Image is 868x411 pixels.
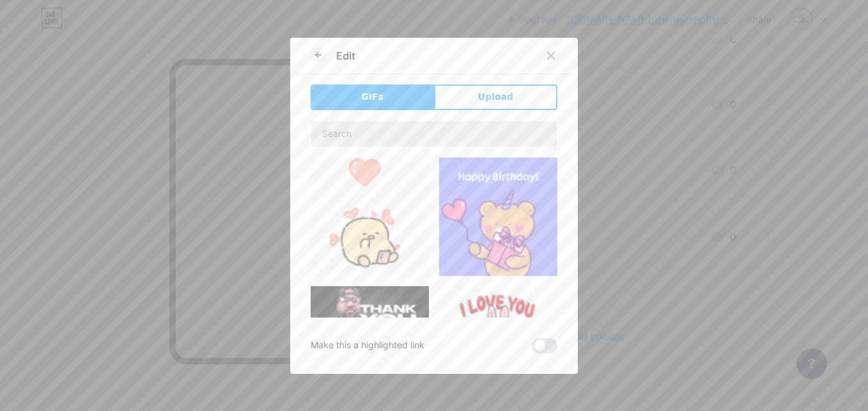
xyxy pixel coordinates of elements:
[434,85,557,110] button: Upload
[311,121,557,147] input: Search
[311,338,424,353] div: Make this a highlighted link
[478,90,513,104] span: Upload
[311,286,429,376] img: Gihpy
[439,157,557,276] img: Gihpy
[311,157,429,276] img: Gihpy
[311,85,434,110] button: GIFs
[361,90,384,104] span: GIFs
[336,48,355,63] div: Edit
[439,286,557,388] img: Gihpy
